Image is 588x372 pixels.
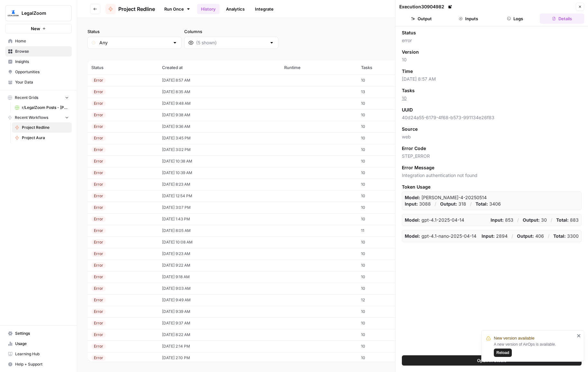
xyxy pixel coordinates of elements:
[402,153,582,159] span: STEP_ERROR
[357,260,418,271] td: 10
[482,233,495,239] strong: Input:
[405,201,431,207] p: 3088
[402,87,415,94] span: Tasks
[158,213,280,225] td: [DATE] 1:43 PM
[91,216,106,222] div: Error
[402,172,582,179] span: Integration authentication not found
[402,68,413,75] span: Time
[91,343,106,349] div: Error
[99,40,170,46] input: Any
[5,328,72,339] a: Settings
[91,274,106,280] div: Error
[158,341,280,352] td: [DATE] 2:14 PM
[15,95,38,101] span: Recent Grids
[87,28,182,35] label: Status
[405,233,420,239] strong: Model:
[482,233,508,239] p: 2894
[12,133,72,143] a: Project Aura
[470,201,472,207] p: /
[158,121,280,132] td: [DATE] 9:36 AM
[5,93,72,102] button: Recent Grids
[402,134,582,140] span: web
[357,271,418,283] td: 10
[357,98,418,109] td: 10
[15,115,48,120] span: Recent Workflows
[91,355,106,361] div: Error
[7,7,19,19] img: LegalZoom Logo
[405,217,464,223] p: gpt-4.1-2025-04-14
[91,89,106,95] div: Error
[402,114,582,121] span: 40d24a55-6179-4f68-b573-991134e26f83
[91,239,106,245] div: Error
[435,201,436,207] p: /
[5,67,72,77] a: Opportunities
[402,126,418,132] span: Source
[517,233,534,239] strong: Output:
[491,217,504,223] strong: Input:
[158,179,280,190] td: [DATE] 8:23 AM
[91,309,106,314] div: Error
[87,49,578,60] span: (135 records)
[91,320,106,326] div: Error
[517,217,519,223] p: /
[15,49,69,54] span: Browse
[577,333,581,338] button: close
[158,271,280,283] td: [DATE] 9:18 AM
[491,217,513,223] p: 853
[402,355,582,366] button: Open In Studio
[22,10,60,16] span: LegalZoom
[158,236,280,248] td: [DATE] 10:08 AM
[22,125,69,130] span: Project Redline
[548,233,549,239] p: /
[494,341,575,357] div: A new version of AirOps is available.
[158,248,280,260] td: [DATE] 9:23 AM
[5,77,72,87] a: Your Data
[158,306,280,317] td: [DATE] 9:39 AM
[357,121,418,132] td: 10
[357,294,418,306] td: 12
[91,77,106,83] div: Error
[402,107,413,113] span: UUID
[402,145,426,152] span: Error Code
[158,294,280,306] td: [DATE] 9:49 AM
[91,193,106,199] div: Error
[158,225,280,236] td: [DATE] 8:05 AM
[158,202,280,213] td: [DATE] 3:07 PM
[91,228,106,234] div: Error
[402,37,582,44] span: error
[22,135,69,141] span: Project Aura
[357,144,418,155] td: 10
[15,79,69,85] span: Your Data
[405,217,420,223] strong: Model:
[493,13,538,24] button: Logs
[475,201,488,207] strong: Total:
[197,4,220,14] a: History
[494,335,534,341] span: New version available
[357,155,418,167] td: 10
[357,75,418,86] td: 10
[405,233,476,239] p: gpt-4.1-nano-2025-04-14
[22,105,69,111] span: r/LegalZoom Posts - [PERSON_NAME]
[402,164,434,171] span: Error Message
[91,158,106,164] div: Error
[280,60,357,75] th: Runtime
[551,217,552,223] p: /
[357,167,418,179] td: 10
[523,217,547,223] p: 30
[31,25,40,32] span: New
[357,86,418,98] td: 13
[357,60,418,75] th: Tasks
[91,332,106,338] div: Error
[91,170,106,176] div: Error
[5,5,72,21] button: Workspace: LegalZoom
[91,147,106,153] div: Error
[5,57,72,67] a: Insights
[511,233,513,239] p: /
[15,69,69,75] span: Opportunities
[91,135,106,141] div: Error
[357,213,418,225] td: 10
[405,194,487,201] p: claude-sonnet-4-20250514
[5,113,72,122] button: Recent Workflows
[15,341,69,347] span: Usage
[118,5,155,13] span: Project Redline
